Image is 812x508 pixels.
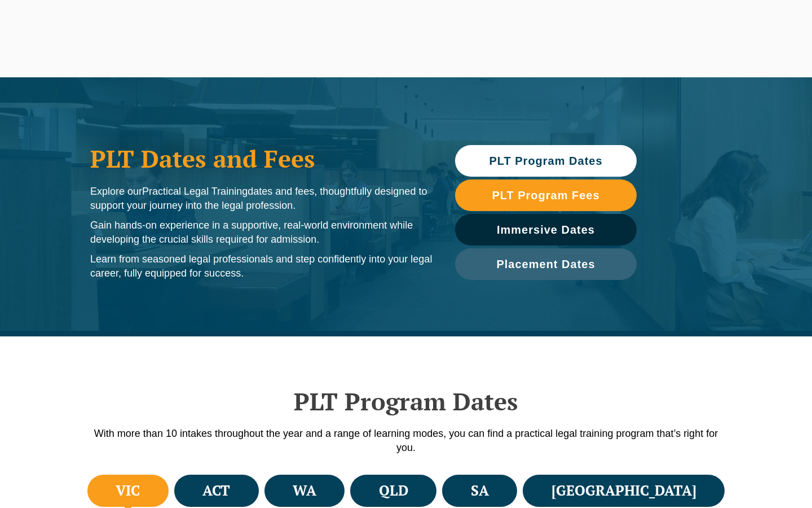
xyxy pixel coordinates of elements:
[90,218,433,247] p: Gain hands-on experience in a supportive, real-world environment while developing the crucial ski...
[455,145,637,177] a: PLT Program Dates
[90,185,433,213] p: Explore our dates and fees, thoughtfully designed to support your journey into the legal profession.
[90,144,433,173] h1: PLT Dates and Fees
[142,186,248,197] span: Practical Legal Training
[471,481,489,500] h4: SA
[496,259,595,270] span: Placement Dates
[551,481,696,500] h4: [GEOGRAPHIC_DATA]
[293,481,316,500] h4: WA
[379,481,408,500] h4: QLD
[455,214,637,246] a: Immersive Dates
[455,179,637,211] a: PLT Program Fees
[489,155,602,167] span: PLT Program Dates
[90,252,433,281] p: Learn from seasoned legal professionals and step confidently into your legal career, fully equipp...
[85,387,727,415] h2: PLT Program Dates
[116,481,140,500] h4: VIC
[202,481,230,500] h4: ACT
[492,190,599,201] span: PLT Program Fees
[85,427,727,455] p: With more than 10 intakes throughout the year and a range of learning modes, you can find a pract...
[497,224,595,235] span: Immersive Dates
[455,248,637,280] a: Placement Dates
